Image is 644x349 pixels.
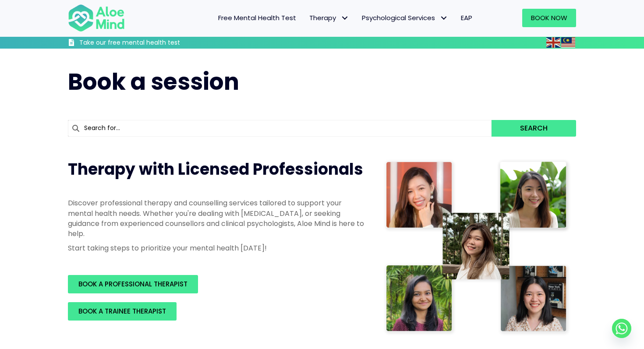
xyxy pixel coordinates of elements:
img: en [546,37,560,48]
a: Free Mental Health Test [212,9,303,27]
img: Aloe mind Logo [68,4,125,32]
img: ms [561,37,575,48]
a: English [546,37,561,47]
span: Therapy with Licensed Professionals [68,158,363,180]
a: Malay [561,37,576,47]
p: Start taking steps to prioritize your mental health [DATE]! [68,243,366,253]
a: Whatsapp [612,319,631,338]
a: TherapyTherapy: submenu [303,9,355,27]
span: Book a session [68,66,239,98]
span: Psychological Services: submenu [437,12,450,25]
h3: Take our free mental health test [79,39,227,47]
span: Book Now [531,13,567,22]
span: BOOK A TRAINEE THERAPIST [78,307,166,316]
span: Free Mental Health Test [218,13,296,22]
a: BOOK A PROFESSIONAL THERAPIST [68,275,198,293]
a: Psychological ServicesPsychological Services: submenu [355,9,454,27]
a: Book Now [522,9,576,27]
span: Therapy: submenu [338,12,351,25]
span: Psychological Services [362,13,448,22]
p: Discover professional therapy and counselling services tailored to support your mental health nee... [68,198,366,239]
span: BOOK A PROFESSIONAL THERAPIST [78,279,188,289]
a: Take our free mental health test [68,39,227,49]
a: EAP [454,9,479,27]
button: Search [492,120,576,137]
span: EAP [461,13,472,22]
img: Therapist collage [383,159,571,336]
input: Search for... [68,120,492,137]
nav: Menu [136,9,479,27]
a: BOOK A TRAINEE THERAPIST [68,302,177,321]
span: Therapy [309,13,349,22]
